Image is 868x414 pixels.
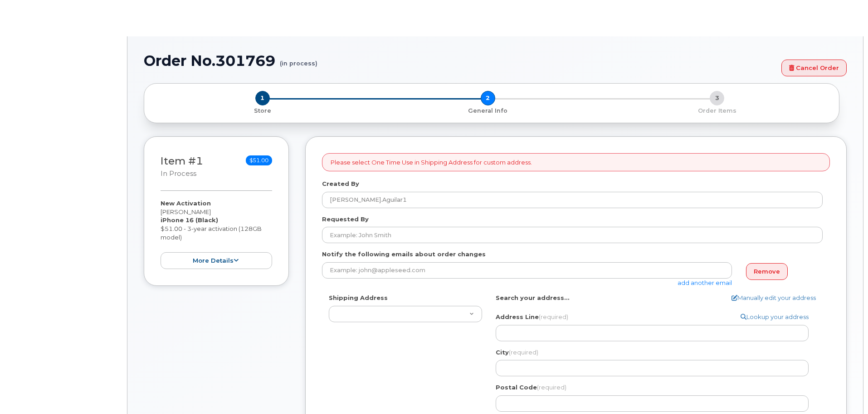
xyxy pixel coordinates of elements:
a: Remove [746,263,788,280]
strong: iPhone 16 (Black) [161,216,218,224]
a: add another email [678,279,732,286]
a: Cancel Order [781,60,847,76]
h1: Order No.301769 [144,53,777,69]
input: Example: john@appleseed.com [322,262,732,279]
a: Lookup your address [741,313,809,321]
button: more details [161,252,272,269]
p: Store [155,107,370,115]
h3: Item #1 [161,155,203,179]
span: (required) [539,313,568,320]
label: City [496,348,538,357]
label: Notify the following emails about order changes [322,250,486,259]
span: (required) [509,349,538,356]
label: Search your address... [496,294,570,302]
p: Please select One Time Use in Shipping Address for custom address. [331,158,532,167]
strong: New Activation [161,200,211,207]
span: $51.00 [246,155,272,165]
small: (in process) [280,53,317,67]
a: 1 Store [151,105,373,115]
input: Example: John Smith [322,227,823,243]
div: [PERSON_NAME] $51.00 - 3-year activation (128GB model) [161,199,272,269]
label: Created By [322,180,359,188]
span: 1 [255,91,270,105]
a: Manually edit your address [731,294,816,302]
label: Requested By [322,215,369,224]
label: Postal Code [496,383,566,392]
label: Shipping Address [329,294,388,302]
span: (required) [537,384,566,391]
label: Address Line [496,313,568,321]
small: in process [161,170,196,178]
